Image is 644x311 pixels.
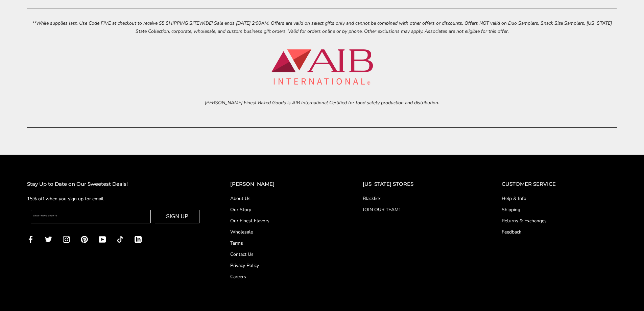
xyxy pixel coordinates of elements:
[230,180,336,188] h2: [PERSON_NAME]
[63,235,70,243] a: Instagram
[27,195,203,203] p: 15% off when you sign up for email
[81,235,88,243] a: Pinterest
[230,217,336,224] a: Our Finest Flavors
[27,235,34,243] a: Facebook
[205,99,439,106] i: [PERSON_NAME] Finest Baked Goods is AIB International Certified for food safety production and di...
[45,235,52,243] a: Twitter
[230,195,336,202] a: About Us
[502,180,617,188] h2: CUSTOMER SERVICE
[230,251,336,258] a: Contact Us
[363,195,475,202] a: Blacklick
[502,206,617,213] a: Shipping
[502,217,617,224] a: Returns & Exchanges
[99,235,106,243] a: YouTube
[27,180,203,188] h2: Stay Up to Date on Our Sweetest Deals!
[230,228,336,236] a: Wholesale
[502,195,617,202] a: Help & Info
[502,228,617,236] a: Feedback
[31,210,151,223] input: Enter your email
[230,206,336,213] a: Our Story
[155,210,199,223] button: SIGN UP
[363,180,475,188] h2: [US_STATE] STORES
[230,273,336,280] a: Careers
[117,235,124,243] a: TikTok
[230,262,336,269] a: Privacy Policy
[363,206,475,213] a: JOIN OUR TEAM!
[32,20,612,34] i: **While supplies last. Use Code FIVE at checkout to receive $5 SHIPPING SITEWIDE! Sale ends [DATE...
[271,49,373,85] img: aib-logo.webp
[230,240,336,247] a: Terms
[135,235,142,243] a: LinkedIn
